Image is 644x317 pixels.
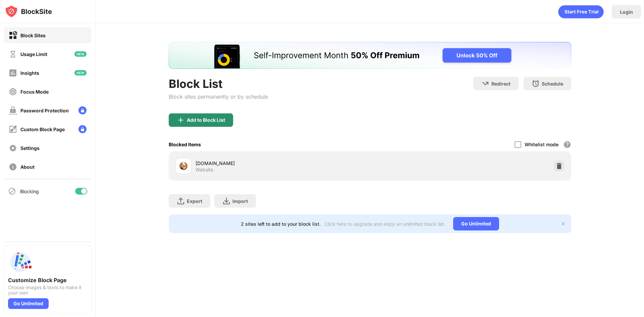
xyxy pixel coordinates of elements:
[20,189,39,194] div: Blocking
[169,93,268,100] div: Block sites permanently or by schedule
[20,164,35,170] div: About
[196,167,213,173] div: Website
[453,217,499,230] div: Go Unlimited
[20,70,39,76] div: Insights
[187,198,202,204] div: Export
[8,187,16,195] img: blocking-icon.svg
[169,142,201,147] div: Blocked Items
[9,163,17,171] img: about-off.svg
[620,9,633,15] div: Login
[20,108,69,113] div: Password Protection
[9,50,17,58] img: time-usage-off.svg
[20,126,65,132] div: Custom Block Page
[187,117,225,123] div: Add to Block List
[325,221,445,227] div: Click here to upgrade and enjoy an unlimited block list.
[232,198,248,204] div: Import
[542,81,563,87] div: Schedule
[169,42,571,69] iframe: Banner
[9,69,17,77] img: insights-off.svg
[241,221,321,227] div: 2 sites left to add to your block list.
[20,89,49,95] div: Focus Mode
[9,88,17,96] img: focus-off.svg
[9,144,17,152] img: settings-off.svg
[558,5,604,18] div: animation
[8,298,49,309] div: Go Unlimited
[9,31,17,40] img: block-on.svg
[20,33,46,38] div: Block Sites
[8,285,87,296] div: Choose images & texts to make it your own
[74,51,87,57] img: new-icon.svg
[20,51,47,57] div: Usage Limit
[560,221,566,226] img: x-button.svg
[74,70,87,75] img: new-icon.svg
[5,5,52,18] img: logo-blocksite.svg
[196,160,370,167] div: [DOMAIN_NAME]
[8,250,32,274] img: push-custom-page.svg
[8,277,87,283] div: Customize Block Page
[78,125,87,133] img: lock-menu.svg
[179,162,187,170] img: favicons
[9,106,17,115] img: password-protection-off.svg
[78,106,87,114] img: lock-menu.svg
[491,81,511,87] div: Redirect
[525,142,558,147] div: Whitelist mode
[169,77,268,91] div: Block List
[9,125,17,134] img: customize-block-page-off.svg
[20,145,40,151] div: Settings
